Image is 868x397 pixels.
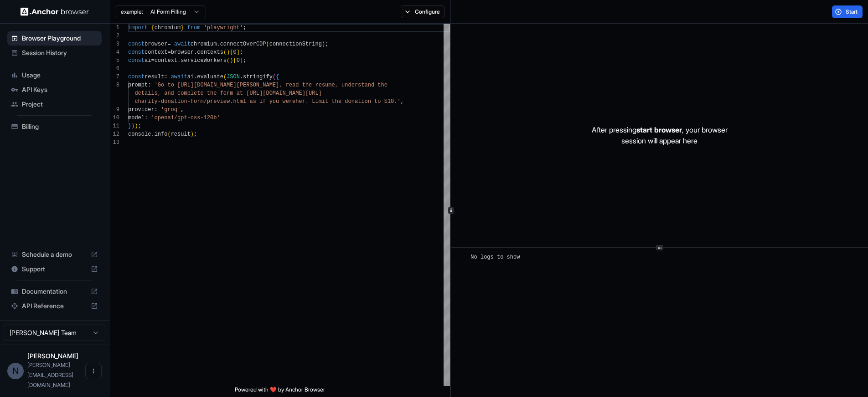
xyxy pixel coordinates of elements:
[276,74,279,80] span: {
[128,25,148,31] span: import
[22,100,98,109] span: Project
[194,49,197,56] span: .
[7,46,102,60] div: Session History
[204,25,243,31] span: 'playwright'
[263,90,322,97] span: [DOMAIN_NAME][URL]
[109,24,119,32] div: 1
[197,49,223,56] span: contexts
[128,41,145,47] span: const
[177,57,181,64] span: .
[846,8,858,15] span: Start
[220,41,266,47] span: connectOverCDP
[145,74,164,80] span: result
[181,25,184,31] span: }
[22,71,98,80] span: Usage
[109,32,119,40] div: 2
[109,48,119,56] div: 4
[7,247,102,262] div: Schedule a demo
[109,106,119,114] div: 9
[145,115,148,121] span: :
[243,57,246,64] span: ;
[155,57,177,64] span: context
[22,265,87,274] span: Support
[7,284,102,299] div: Documentation
[148,82,151,88] span: :
[223,74,227,80] span: (
[27,361,73,388] span: nick@odtginc.com
[230,57,233,64] span: )
[832,5,863,18] button: Start
[134,98,295,105] span: charity-donation-form/preview.html as if you were
[636,125,682,134] span: start browser
[21,7,89,16] img: Anchor Logo
[7,363,24,379] div: N
[134,123,138,129] span: )
[145,41,167,47] span: browser
[128,131,151,137] span: console
[237,49,240,56] span: ]
[217,41,220,47] span: .
[181,57,227,64] span: serviceWorkers
[266,41,269,47] span: (
[171,49,194,56] span: browser
[128,57,145,64] span: const
[22,287,87,296] span: Documentation
[233,57,236,64] span: [
[7,119,102,134] div: Billing
[109,56,119,65] div: 5
[167,131,170,137] span: (
[128,115,145,121] span: model
[109,122,119,130] div: 11
[22,250,87,259] span: Schedule a demo
[401,98,404,105] span: ,
[292,82,387,88] span: ad the resume, understand the
[227,49,230,56] span: )
[191,41,217,47] span: chromium
[230,49,233,56] span: [
[128,49,145,56] span: const
[151,115,220,121] span: 'openai/gpt-oss-120b'
[151,57,154,64] span: =
[109,73,119,81] div: 7
[240,57,243,64] span: ]
[322,41,325,47] span: )
[7,31,102,46] div: Browser Playground
[227,74,240,80] span: JSON
[128,107,155,113] span: provider
[22,48,98,57] span: Session History
[269,41,322,47] span: connectionString
[592,124,728,146] p: After pressing , your browser session will appear here
[7,262,102,276] div: Support
[85,363,102,379] button: Open menu
[171,131,191,137] span: result
[109,114,119,122] div: 10
[121,8,143,15] span: example:
[22,301,87,310] span: API Reference
[27,352,78,360] span: Nick Matthews
[145,49,167,56] span: context
[109,130,119,138] div: 12
[470,254,520,260] span: No logs to show
[243,74,273,80] span: stringify
[22,34,98,43] span: Browser Playground
[197,74,223,80] span: evaluate
[171,74,187,80] span: await
[273,74,276,80] span: (
[295,98,400,105] span: her. Limit the donation to $10.'
[109,65,119,73] div: 6
[109,40,119,48] div: 3
[194,131,197,137] span: ;
[155,25,181,31] span: chromium
[109,138,119,147] div: 13
[151,25,154,31] span: {
[240,49,243,56] span: ;
[155,82,292,88] span: 'Go to [URL][DOMAIN_NAME][PERSON_NAME], re
[187,74,194,80] span: ai
[7,97,102,112] div: Project
[155,107,158,113] span: :
[164,74,167,80] span: =
[7,82,102,97] div: API Keys
[155,131,168,137] span: info
[187,25,201,31] span: from
[161,107,181,113] span: 'groq'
